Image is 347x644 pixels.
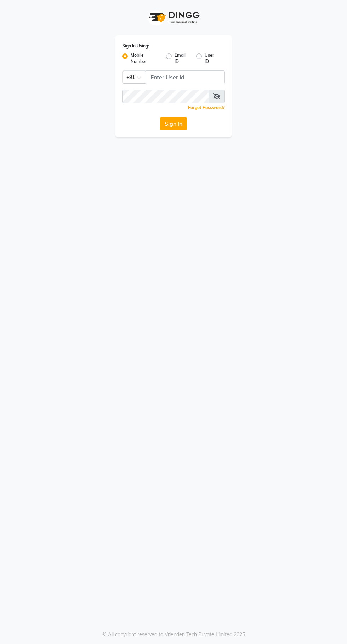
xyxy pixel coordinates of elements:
label: User ID [205,52,219,65]
input: Username [146,70,225,84]
input: Username [122,90,209,103]
button: Sign In [160,117,187,130]
label: Email ID [175,52,190,65]
label: Mobile Number [131,52,160,65]
a: Forgot Password? [188,105,225,110]
label: Sign In Using: [122,43,149,49]
img: logo1.svg [145,7,202,28]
